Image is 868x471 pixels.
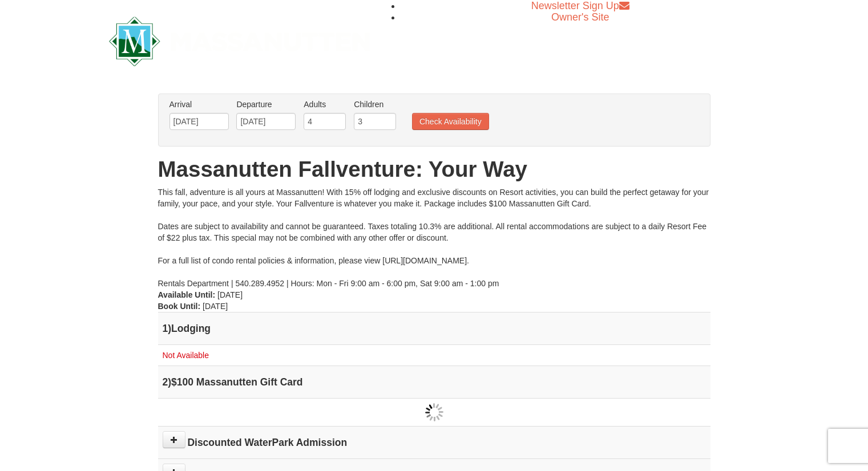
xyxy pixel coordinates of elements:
div: This fall, adventure is all yours at Massanutten! With 15% off lodging and exclusive discounts on... [158,186,710,289]
label: Children [354,99,396,110]
button: Check Availability [412,113,489,130]
label: Adults [304,99,346,110]
img: Massanutten Resort Logo [109,17,370,66]
span: Not Available [163,351,209,360]
h4: Discounted WaterPark Admission [163,437,706,448]
span: [DATE] [203,302,228,311]
span: ) [168,376,171,388]
a: Owner's Site [551,11,609,23]
strong: Available Until: [158,290,216,299]
a: Massanutten Resort [109,26,370,53]
h4: 2 $100 Massanutten Gift Card [163,376,706,388]
label: Arrival [169,99,229,110]
span: [DATE] [217,290,243,299]
h4: 1 Lodging [163,323,706,334]
strong: Book Until: [158,302,201,311]
h1: Massanutten Fallventure: Your Way [158,158,710,181]
img: wait gif [425,403,443,421]
span: ) [168,323,171,334]
label: Departure [236,99,296,110]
